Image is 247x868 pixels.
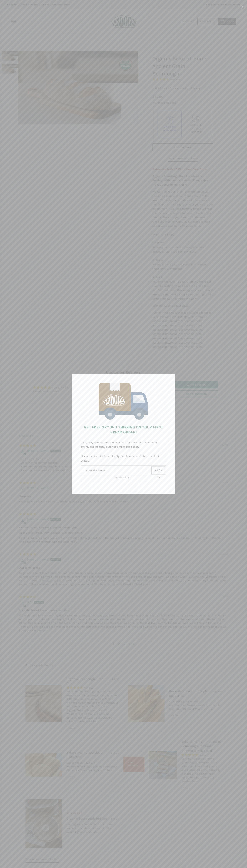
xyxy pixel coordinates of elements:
h3: Get FREE Ground Shipping on Your First Bread Order! [81,422,166,438]
div: *Please note UPS Ground shipping is only available in select states. [81,452,166,482]
button: Sign up [151,467,165,475]
p: Also, stay connected to receive the latest updates, special offers, and healthy surprises from ou... [81,438,166,452]
input: Email address [81,467,151,474]
img: 123Dough Bakery Free Shipping for First Time Customers [99,383,148,420]
a: No, thank you. [114,476,133,479]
